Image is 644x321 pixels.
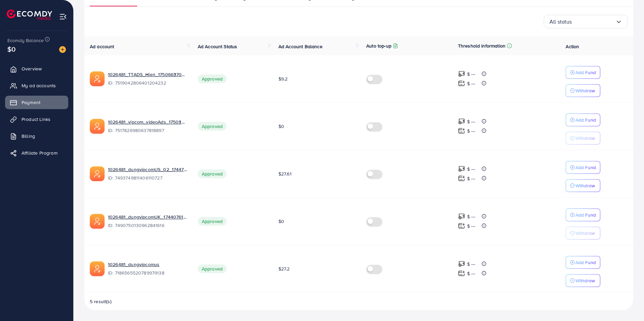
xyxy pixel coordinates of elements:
img: top-up amount [458,165,465,172]
p: $ --- [467,213,476,221]
img: top-up amount [458,118,465,125]
span: ID: 7186565520789979138 [108,269,187,276]
img: ic-ads-acc.e4c84228.svg [90,71,105,86]
p: $ --- [467,174,476,183]
div: <span class='underline'>1026481_TTADS_Hien_1750663705167</span></br>7519042806401204232 [108,71,187,87]
a: Payment [5,96,68,109]
span: Approved [198,217,227,226]
span: $0 [278,123,284,130]
a: 1026481_vipcom_videoAds_1750380509111 [108,119,187,125]
img: logo [7,9,52,20]
span: Approved [198,264,227,273]
span: $27.2 [278,265,290,272]
span: Ad Account Balance [278,43,323,50]
a: Overview [5,62,68,75]
p: Withdraw [575,277,595,285]
input: Search for option [572,17,615,27]
a: 1026481_dungvipcomUS_02_1744774713900 [108,166,187,173]
a: 1026481_dungvipcomus [108,261,187,268]
div: <span class='underline'>1026481_dungvipcomUS_02_1744774713900</span></br>7493749811406110727 [108,166,187,182]
button: Withdraw [566,274,600,287]
p: Threshold information [458,42,505,50]
span: Affiliate Program [22,150,58,156]
img: top-up amount [458,127,465,134]
p: $ --- [467,260,476,268]
p: Add Fund [575,163,596,171]
a: 1026481_dungvipcomUK_1744076183761 [108,214,187,220]
p: Add Fund [575,116,596,124]
img: top-up amount [458,260,465,267]
span: Ad Account Status [198,43,237,50]
a: Affiliate Program [5,146,68,160]
span: Billing [22,133,35,139]
img: ic-ads-acc.e4c84228.svg [90,166,105,181]
button: Withdraw [566,179,600,192]
p: $ --- [467,127,476,135]
button: Add Fund [566,161,600,174]
span: Ecomdy Balance [7,37,44,44]
p: Withdraw [575,182,595,190]
a: Product Links [5,113,68,126]
p: Withdraw [575,87,595,95]
img: image [59,46,66,53]
span: All status [550,17,572,27]
span: ID: 7517826980637818897 [108,127,187,134]
a: My ad accounts [5,79,68,92]
img: top-up amount [458,70,465,77]
p: $ --- [467,79,476,88]
img: ic-ads-acc.e4c84228.svg [90,214,105,229]
button: Withdraw [566,227,600,239]
img: top-up amount [458,270,465,277]
span: 5 result(s) [90,298,112,305]
span: Approved [198,74,227,83]
img: menu [59,13,67,21]
p: $ --- [467,222,476,230]
img: ic-ads-acc.e4c84228.svg [90,261,105,276]
img: top-up amount [458,80,465,87]
iframe: Chat [615,291,639,316]
span: My ad accounts [22,82,56,89]
button: Add Fund [566,208,600,221]
span: ID: 7519042806401204232 [108,79,187,86]
div: <span class='underline'>1026481_dungvipcomUK_1744076183761</span></br>7490750130962841616 [108,214,187,229]
button: Withdraw [566,84,600,97]
p: Add Fund [575,68,596,76]
div: Search for option [544,15,628,28]
p: Add Fund [575,258,596,266]
span: Product Links [22,116,50,123]
p: Add Fund [575,211,596,219]
span: Approved [198,122,227,131]
p: Withdraw [575,229,595,237]
span: $9.2 [278,75,288,82]
span: Ad account [90,43,114,50]
p: $ --- [467,269,476,278]
span: Overview [22,65,42,72]
span: ID: 7490750130962841616 [108,222,187,229]
a: Billing [5,129,68,143]
span: $0 [7,44,15,54]
p: Auto top-up [366,42,391,50]
span: Approved [198,169,227,178]
img: ic-ads-acc.e4c84228.svg [90,119,105,134]
div: <span class='underline'>1026481_dungvipcomus</span></br>7186565520789979138 [108,261,187,277]
p: $ --- [467,165,476,173]
button: Add Fund [566,66,600,79]
div: <span class='underline'>1026481_vipcom_videoAds_1750380509111</span></br>7517826980637818897 [108,119,187,134]
span: ID: 7493749811406110727 [108,174,187,181]
img: top-up amount [458,213,465,220]
span: $27.61 [278,170,292,177]
span: Action [566,43,579,50]
p: $ --- [467,118,476,126]
p: $ --- [467,70,476,78]
a: 1026481_TTADS_Hien_1750663705167 [108,71,187,78]
img: top-up amount [458,175,465,182]
span: $0 [278,218,284,225]
button: Add Fund [566,114,600,126]
img: top-up amount [458,222,465,229]
span: Payment [22,99,40,106]
p: Withdraw [575,134,595,142]
button: Add Fund [566,256,600,269]
button: Withdraw [566,132,600,145]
